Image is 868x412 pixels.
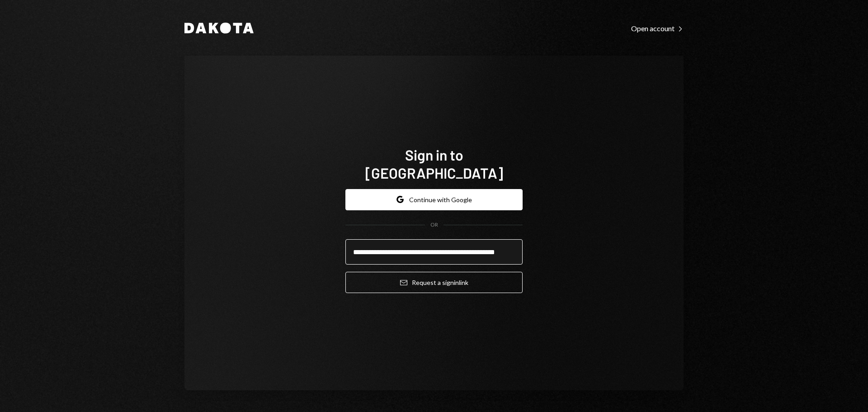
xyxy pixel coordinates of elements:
[430,221,438,229] div: OR
[631,24,684,33] div: Open account
[345,189,523,210] button: Continue with Google
[345,146,523,182] h1: Sign in to [GEOGRAPHIC_DATA]
[631,23,684,33] a: Open account
[345,272,523,293] button: Request a signinlink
